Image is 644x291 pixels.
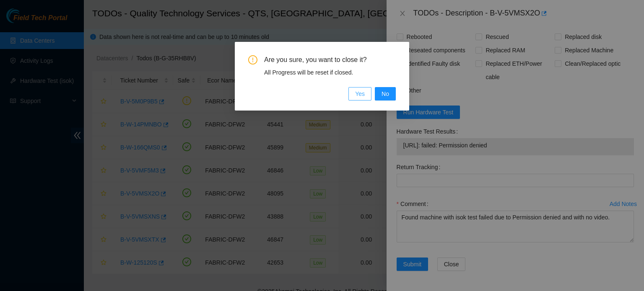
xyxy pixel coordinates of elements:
[375,87,396,100] button: No
[348,87,371,100] button: Yes
[355,89,365,98] span: Yes
[248,55,257,64] span: exclamation-circle
[264,55,396,64] span: Are you sure, you want to close it?
[264,68,396,77] div: All Progress will be reset if closed.
[382,89,389,98] span: No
